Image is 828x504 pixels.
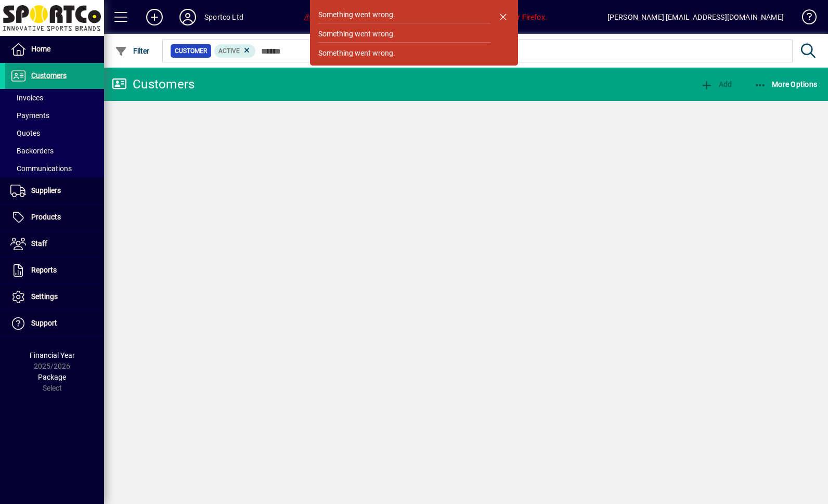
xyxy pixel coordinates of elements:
[138,8,171,27] button: Add
[112,42,152,60] button: Filter
[31,186,61,195] span: Suppliers
[10,129,40,137] span: Quotes
[171,8,204,27] button: Profile
[175,46,207,56] span: Customer
[31,239,47,248] span: Staff
[31,319,57,327] span: Support
[5,178,104,204] a: Suppliers
[794,2,815,36] a: Knowledge Base
[5,89,104,107] a: Invoices
[5,36,104,62] a: Home
[698,75,734,94] button: Add
[5,204,104,230] a: Products
[5,160,104,177] a: Communications
[5,311,104,337] a: Support
[5,142,104,160] a: Backorders
[607,9,784,25] div: [PERSON_NAME] [EMAIL_ADDRESS][DOMAIN_NAME]
[31,45,50,53] span: Home
[701,80,732,88] span: Add
[31,266,57,274] span: Reports
[218,47,240,55] span: Active
[10,94,43,102] span: Invoices
[5,257,104,283] a: Reports
[38,373,66,381] span: Package
[10,147,54,155] span: Backorders
[214,44,256,58] mat-chip: Activation Status: Active
[5,124,104,142] a: Quotes
[30,351,75,359] span: Financial Year
[31,292,58,301] span: Settings
[304,13,547,21] span: You are using an unsupported browser. We suggest Chrome, or Firefox.
[31,71,67,80] span: Customers
[754,80,818,88] span: More Options
[112,76,195,93] div: Customers
[31,213,61,221] span: Products
[5,284,104,310] a: Settings
[5,107,104,124] a: Payments
[752,75,820,94] button: More Options
[115,47,150,55] span: Filter
[204,9,243,25] div: Sportco Ltd
[10,164,72,173] span: Communications
[5,231,104,257] a: Staff
[10,111,49,120] span: Payments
